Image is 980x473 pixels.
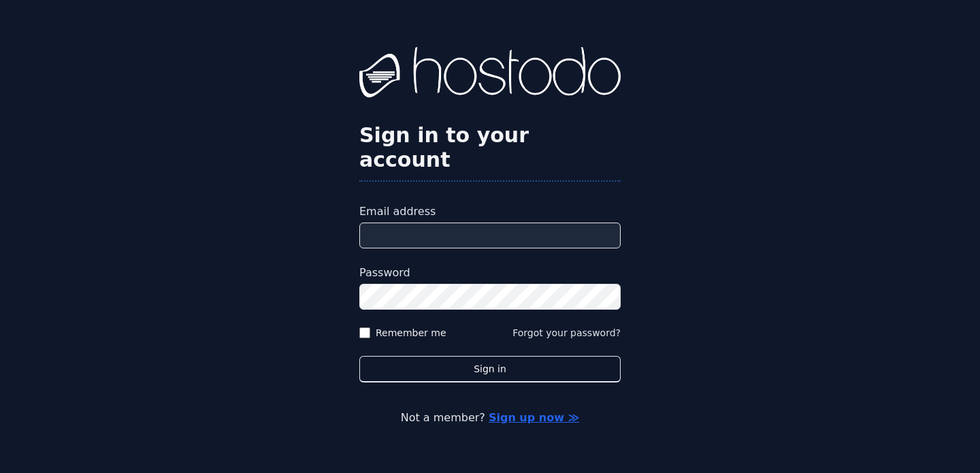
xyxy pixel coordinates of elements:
button: Sign in [359,356,621,382]
a: Sign up now ≫ [489,411,579,424]
h2: Sign in to your account [359,123,621,172]
p: Not a member? [65,410,915,426]
img: Hostodo [359,47,621,101]
button: Forgot your password? [512,326,621,340]
label: Password [359,265,621,281]
label: Email address [359,203,621,220]
label: Remember me [376,326,446,340]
